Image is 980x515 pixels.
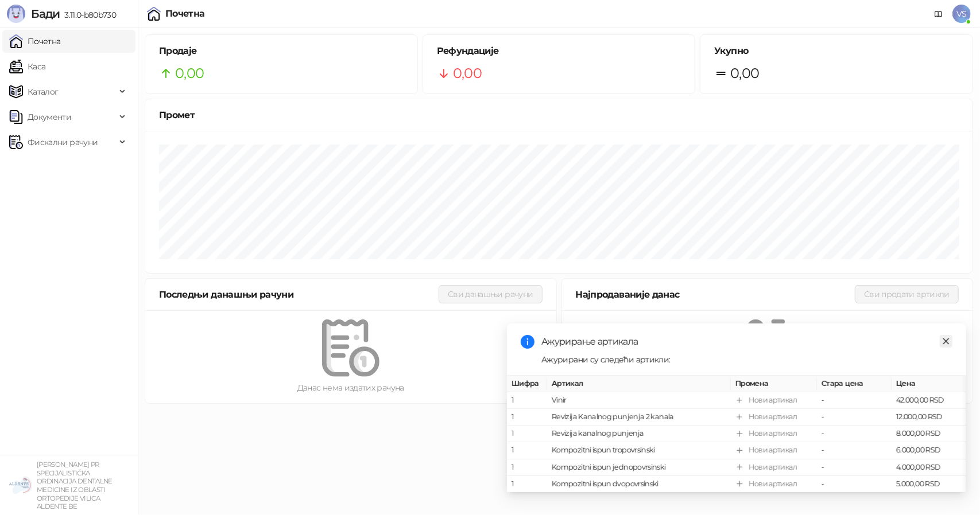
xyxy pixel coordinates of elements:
a: Каса [9,55,45,78]
div: Нови артикал [749,395,797,406]
td: 8.000,00 RSD [892,426,966,443]
th: Шифра [507,376,547,392]
td: 1 [507,476,547,493]
td: Kompozitni ispun tropovrsinski [547,443,731,459]
div: Ажурирање артикала [541,335,952,349]
span: Документи [28,106,71,128]
button: Сви продати артикли [855,285,959,303]
div: Промет [159,108,959,122]
span: VS [952,5,971,23]
h5: Укупно [714,44,959,58]
h5: Рефундације [437,44,681,58]
div: Последњи данашњи рачуни [159,287,439,302]
div: Нови артикал [749,428,797,440]
td: Vinir [547,392,731,409]
a: Документација [929,5,948,23]
a: Close [940,335,952,348]
span: 3.11.0-b80b730 [60,10,116,20]
td: 42.000,00 RSD [892,392,966,409]
td: 1 [507,459,547,476]
th: Цена [892,376,966,392]
td: 6.000,00 RSD [892,443,966,459]
td: 1 [507,392,547,409]
h5: Продаје [159,44,404,58]
a: Почетна [9,30,61,53]
span: Бади [31,7,60,21]
td: Revizija Kanalnog punjenja 2 kanala [547,409,731,426]
img: 64x64-companyLogo-5147c2c0-45e4-4f6f-934a-c50ed2e74707.png [9,474,32,497]
td: 1 [507,443,547,459]
div: Нови артикал [749,478,797,490]
td: Kompozitni ispun dvopovrsinski [547,476,731,493]
td: - [817,443,892,459]
td: - [817,476,892,493]
div: Нови артикал [749,462,797,473]
div: Почетна [165,9,205,18]
div: Нови артикал [749,445,797,457]
th: Стара цена [817,376,892,392]
td: 1 [507,409,547,426]
span: 0,00 [175,63,204,84]
span: 0,00 [730,63,759,84]
span: Фискални рачуни [28,131,98,154]
td: 12.000,00 RSD [892,409,966,426]
th: Артикал [547,376,731,392]
td: Kompozitni ispun jednopovrsinski [547,459,731,476]
td: - [817,459,892,476]
small: [PERSON_NAME] PR SPECIJALISTIČKA ORDINACIJA DENTALNE MEDICINE IZ OBLASTI ORTOPEDIJE VILICA ALDENT... [37,461,113,510]
div: Ажурирани су следећи артикли: [541,353,952,366]
span: Каталог [28,80,59,103]
button: Сви данашњи рачуни [439,285,542,303]
span: 0,00 [453,63,482,84]
td: Revizija kanalnog punjenja [547,426,731,443]
span: close [942,337,950,345]
td: - [817,392,892,409]
div: Најпродаваније данас [576,287,855,302]
div: Нови артикал [749,411,797,423]
img: Logo [7,5,25,23]
td: 1 [507,426,547,443]
div: Данас нема издатих рачуна [164,381,538,394]
span: info-circle [521,335,534,349]
td: 4.000,00 RSD [892,459,966,476]
td: - [817,409,892,426]
th: Промена [731,376,817,392]
td: 5.000,00 RSD [892,476,966,493]
td: - [817,426,892,443]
